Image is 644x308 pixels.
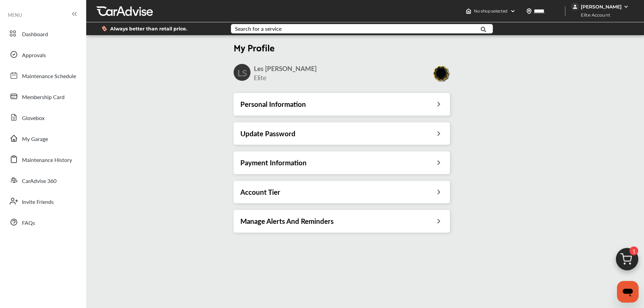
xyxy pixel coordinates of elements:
[237,67,247,78] h2: LS
[510,8,516,14] img: header-down-arrow.9dd2ce7d.svg
[6,88,79,105] a: Membership Card
[6,109,79,126] a: Glovebox
[432,65,450,81] img: Elitebadge.d198fa44.svg
[611,245,643,277] img: cart_icon.3d0951e8.svg
[581,4,622,10] div: [PERSON_NAME]
[565,6,566,16] img: header-divider.bc55588e.svg
[572,11,615,19] span: Elite Account
[617,281,639,303] iframe: Button to launch messaging window
[22,93,65,102] span: Membership Card
[6,67,79,84] a: Maintenance Schedule
[22,51,46,60] span: Approvals
[22,156,72,165] span: Maintenance History
[235,26,282,31] div: Search for a service
[254,73,266,82] span: Elite
[8,12,22,18] span: MENU
[240,158,307,167] h3: Payment Information
[22,135,48,144] span: My Garage
[6,129,79,147] a: My Garage
[22,219,35,228] span: FAQs
[234,41,450,53] h2: My Profile
[22,30,48,39] span: Dashboard
[6,25,79,42] a: Dashboard
[623,4,629,9] img: WGsFRI8htEPBVLJbROoPRyZpYNWhNONpIPPETTm6eUC0GeLEiAAAAAElFTkSuQmCC
[6,192,79,210] a: Invite Friends
[466,8,471,14] img: header-home-logo.8d720a4f.svg
[110,26,187,31] span: Always better than retail price.
[6,150,79,168] a: Maintenance History
[240,188,280,196] h3: Account Tier
[22,72,76,81] span: Maintenance Schedule
[571,3,579,11] img: jVpblrzwTbfkPYzPPzSLxeg0AAAAASUVORK5CYII=
[240,100,306,109] h3: Personal Information
[6,213,79,231] a: FAQs
[629,246,638,255] span: 1
[474,8,507,14] span: No shop selected
[22,177,56,186] span: CarAdvise 360
[526,8,532,14] img: location_vector.a44bc228.svg
[22,198,54,207] span: Invite Friends
[240,217,334,226] h3: Manage Alerts And Reminders
[22,114,45,123] span: Glovebox
[240,129,295,138] h3: Update Password
[6,46,79,63] a: Approvals
[6,171,79,189] a: CarAdvise 360
[102,26,107,31] img: dollor_label_vector.a70140d1.svg
[254,64,317,73] span: Les [PERSON_NAME]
